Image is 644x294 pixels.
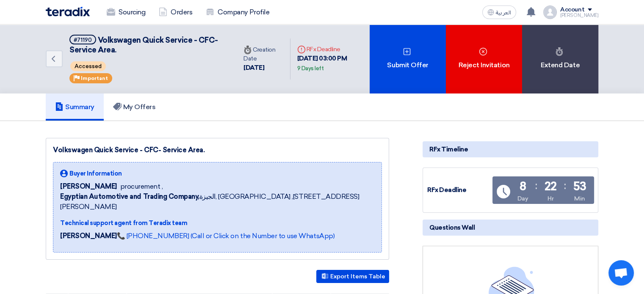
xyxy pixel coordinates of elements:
[316,270,389,283] button: Export Items Table
[69,36,218,55] span: Volkswagen Quick Service - CFC- Service Area.
[60,219,375,228] div: Technical support agent from Teradix team
[152,3,199,22] a: Orders
[297,45,363,54] div: RFx Deadline
[573,181,586,192] div: 53
[297,54,363,73] div: [DATE] 03:00 PM
[46,7,90,16] img: Teradix logo
[60,232,117,240] strong: [PERSON_NAME]
[427,185,491,195] div: RFx Deadline
[243,45,283,63] div: Creation Date
[517,194,528,203] div: Day
[81,75,108,81] span: Important
[608,260,634,286] a: Open chat
[243,63,283,73] div: [DATE]
[496,10,511,16] span: العربية
[482,5,516,19] button: العربية
[520,181,526,192] div: 8
[69,35,227,55] h5: Volkswagen Quick Service - CFC- Service Area.
[100,3,152,22] a: Sourcing
[544,181,557,192] div: 22
[70,61,106,71] span: Accessed
[69,169,122,178] span: Buyer Information
[560,6,584,14] div: Account
[74,37,92,43] div: #71190
[104,93,165,121] a: My Offers
[429,223,475,232] span: Questions Wall
[543,5,557,19] img: profile_test.png
[547,194,553,203] div: Hr
[564,178,566,193] div: :
[53,145,382,155] div: Volkswagen Quick Service - CFC- Service Area.
[297,64,324,73] div: 9 Days left
[560,13,598,18] div: [PERSON_NAME]
[199,3,276,22] a: Company Profile
[522,25,598,93] div: Extend Date
[60,181,117,192] span: [PERSON_NAME]
[55,103,94,111] h5: Summary
[423,141,598,157] div: RFx Timeline
[113,103,156,111] h5: My Offers
[46,93,104,121] a: Summary
[120,181,163,192] span: procurement ,
[535,178,537,193] div: :
[117,232,334,240] a: 📞 [PHONE_NUMBER] (Call or Click on the Number to use WhatsApp)
[370,25,446,93] div: Submit Offer
[574,194,585,203] div: Min
[60,192,199,201] b: Egyptian Automotive and Trading Company,
[60,192,375,212] span: الجيزة, [GEOGRAPHIC_DATA] ,[STREET_ADDRESS][PERSON_NAME]
[446,25,522,93] div: Reject Invitation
